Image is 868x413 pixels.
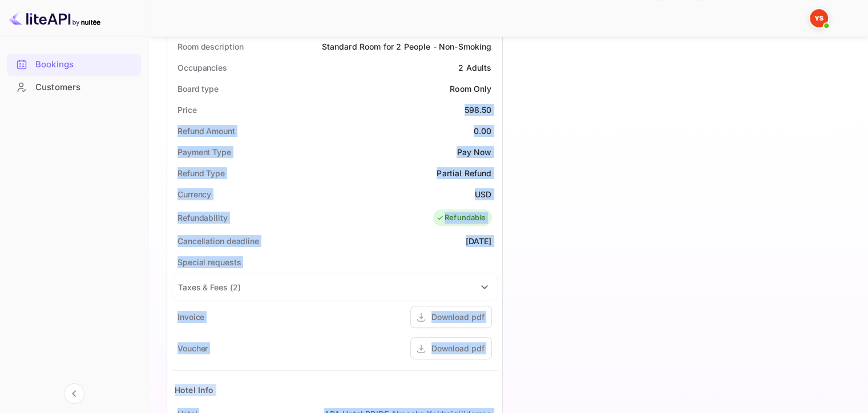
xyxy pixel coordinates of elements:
[177,188,211,200] div: Currency
[177,235,259,247] div: Cancellation deadline
[437,167,491,179] div: Partial Refund
[35,81,135,94] div: Customers
[475,188,491,200] div: USD
[178,281,240,293] div: Taxes & Fees ( 2 )
[177,104,197,116] div: Price
[175,384,214,396] div: Hotel Info
[7,54,141,75] a: Bookings
[177,342,208,354] div: Voucher
[457,146,491,158] div: Pay Now
[177,146,231,158] div: Payment Type
[465,104,492,116] div: 598.50
[177,256,241,268] div: Special requests
[436,212,486,224] div: Refundable
[9,9,100,27] img: LiteAPI logo
[7,76,141,98] a: Customers
[35,58,135,71] div: Bookings
[7,76,141,99] div: Customers
[450,83,491,95] div: Room Only
[431,311,485,323] div: Download pdf
[177,41,243,52] div: Room description
[177,311,204,323] div: Invoice
[458,62,491,74] div: 2 Adults
[172,273,497,301] div: Taxes & Fees (2)
[177,125,235,137] div: Refund Amount
[466,235,492,247] div: [DATE]
[810,9,828,27] img: Yandex Support
[177,62,227,74] div: Occupancies
[177,167,225,179] div: Refund Type
[64,383,84,404] button: Collapse navigation
[177,83,219,95] div: Board type
[431,342,485,354] div: Download pdf
[474,125,492,137] div: 0.00
[7,54,141,76] div: Bookings
[322,41,492,52] div: Standard Room for 2 People - Non-Smoking
[177,212,228,224] div: Refundability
